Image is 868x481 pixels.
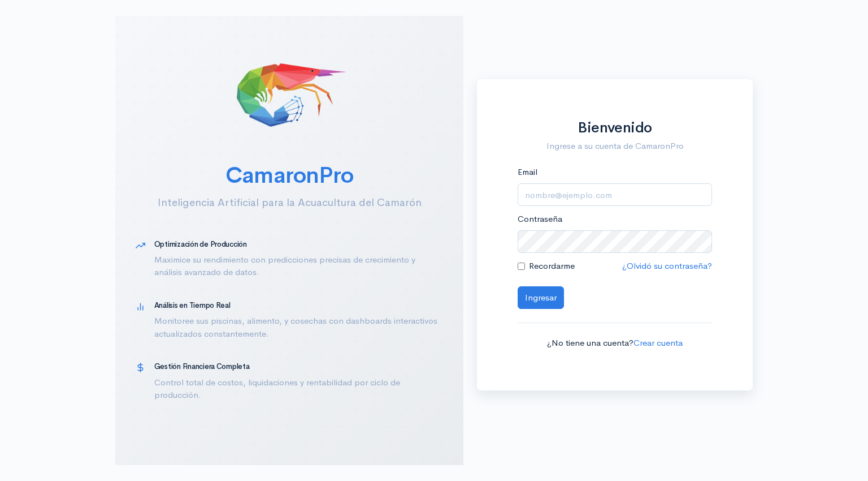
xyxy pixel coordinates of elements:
button: Ingresar [518,286,564,310]
a: ¿Olvidó su contraseña? [622,260,712,271]
input: nombre@ejemplo.com [518,183,712,207]
h5: Análisis en Tiempo Real [154,302,443,310]
label: Recordarme [529,260,575,273]
h5: Gestión Financiera Completa [154,363,443,371]
p: Control total de costos, liquidaciones y rentabilidad por ciclo de producción. [154,376,443,402]
label: Contraseña [518,213,562,226]
label: Email [518,166,537,179]
p: Inteligencia Artificial para la Acuacultura del Camarón [136,195,443,211]
p: Ingrese a su cuenta de CamaronPro [518,140,712,153]
p: ¿No tiene una cuenta? [518,337,712,350]
a: Crear cuenta [633,337,683,348]
img: CamaronPro Logo [233,36,346,149]
p: Monitoree sus piscinas, alimento, y cosechas con dashboards interactivos actualizados constanteme... [154,315,443,340]
h1: Bienvenido [518,120,712,136]
p: Maximice su rendimiento con predicciones precisas de crecimiento y análisis avanzado de datos. [154,254,443,279]
h2: CamaronPro [136,163,443,188]
h5: Optimización de Producción [154,240,443,248]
